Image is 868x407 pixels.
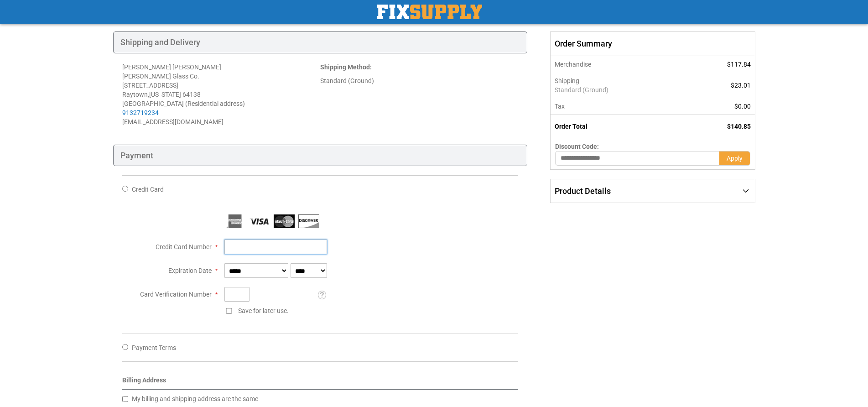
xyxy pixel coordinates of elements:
span: Apply [727,155,743,162]
div: Shipping and Delivery [113,31,528,53]
span: Credit Card Number [156,243,212,250]
th: Merchandise [551,56,685,73]
th: Tax [551,98,685,115]
img: Fix Industrial Supply [377,5,482,19]
span: $23.01 [731,82,751,89]
span: My billing and shipping address are the same [132,395,258,402]
span: Standard (Ground) [555,85,680,94]
span: [EMAIL_ADDRESS][DOMAIN_NAME] [122,118,223,125]
span: Credit Card [132,186,164,193]
a: store logo [377,5,482,19]
span: Shipping Method [320,63,370,71]
span: Card Verification Number [140,291,212,298]
img: MasterCard [274,214,295,228]
a: 9132719234 [122,109,159,116]
span: Product Details [555,186,611,196]
strong: Order Total [555,123,587,130]
span: $0.00 [734,103,751,110]
img: Discover [298,214,319,228]
span: $140.85 [727,123,751,130]
div: Standard (Ground) [320,76,518,85]
span: $117.84 [727,61,751,68]
img: Visa [249,214,270,228]
span: Order Summary [550,31,755,56]
div: Payment [113,145,528,167]
span: Save for later use. [238,307,289,314]
span: Discount Code: [555,143,599,150]
span: Expiration Date [168,267,212,274]
div: Billing Address [122,376,519,390]
strong: : [320,63,372,71]
span: [US_STATE] [149,91,181,98]
address: [PERSON_NAME] [PERSON_NAME] [PERSON_NAME] Glass Co. [STREET_ADDRESS] Raytown , 64138 [GEOGRAPHIC_... [122,63,320,126]
button: Apply [719,151,750,166]
span: Shipping [555,77,579,84]
img: American Express [224,214,245,228]
span: Payment Terms [132,344,176,351]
